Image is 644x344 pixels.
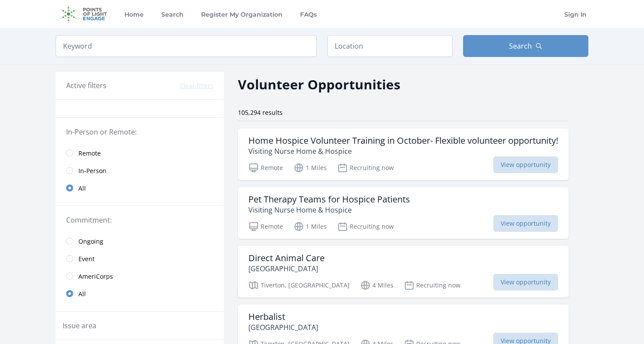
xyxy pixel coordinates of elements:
span: Search [509,41,532,51]
span: Remote [78,149,101,158]
legend: Commitment: [66,215,213,225]
h3: Home Hospice Volunteer Training in October- Flexible volunteer opportunity! [248,135,558,146]
p: Remote [248,221,283,232]
p: Recruiting now [337,163,394,173]
input: Location [327,35,453,57]
span: 105,294 results [238,108,283,117]
h2: Volunteer Opportunities [238,74,400,94]
span: All [78,290,86,298]
p: [GEOGRAPHIC_DATA] [248,263,325,274]
p: 1 Miles [294,221,327,232]
h3: Active filters [66,80,106,91]
p: Remote [248,163,283,173]
a: Pet Therapy Teams for Hospice Patients Visiting Nurse Home & Hospice Remote 1 Miles Recruiting no... [238,187,569,239]
span: AmeriCorps [78,272,113,281]
p: [GEOGRAPHIC_DATA] [248,322,318,333]
a: Ongoing [56,232,224,250]
p: Tiverton, [GEOGRAPHIC_DATA] [248,280,350,291]
span: Event [78,255,95,263]
span: View opportunity [493,156,558,173]
a: Remote [56,144,224,162]
a: Event [56,250,224,267]
h3: Herbalist [248,312,318,322]
span: View opportunity [493,215,558,232]
h3: Direct Animal Care [248,253,325,263]
p: Recruiting now [404,280,460,291]
span: View opportunity [493,274,558,291]
span: All [78,184,86,193]
h3: Pet Therapy Teams for Hospice Patients [248,194,410,205]
legend: Issue area [63,320,96,331]
legend: In-Person or Remote: [66,127,213,137]
p: Visiting Nurse Home & Hospice [248,205,410,215]
p: Recruiting now [337,221,394,232]
a: Home Hospice Volunteer Training in October- Flexible volunteer opportunity! Visiting Nurse Home &... [238,128,569,180]
input: Keyword [56,35,317,57]
a: All [56,285,224,302]
span: Ongoing [78,237,103,246]
button: Clear filters [180,82,213,90]
a: In-Person [56,162,224,179]
p: Visiting Nurse Home & Hospice [248,146,558,156]
span: In-Person [78,167,106,175]
button: Search [463,35,588,57]
a: Direct Animal Care [GEOGRAPHIC_DATA] Tiverton, [GEOGRAPHIC_DATA] 4 Miles Recruiting now View oppo... [238,246,569,298]
p: 1 Miles [294,163,327,173]
a: All [56,179,224,197]
p: 4 Miles [360,280,393,291]
a: AmeriCorps [56,267,224,285]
